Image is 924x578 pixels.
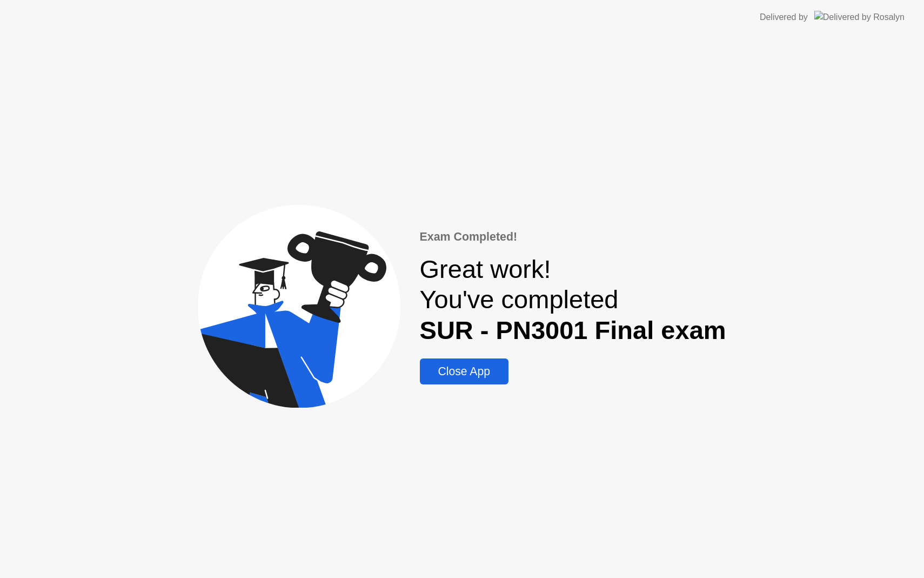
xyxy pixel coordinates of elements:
div: Great work! You've completed [420,254,726,346]
div: Exam Completed! [420,228,726,245]
img: Delivered by Rosalyn [814,11,905,23]
div: Delivered by [760,11,808,24]
button: Close App [420,358,508,384]
div: Close App [423,365,505,378]
b: SUR - PN3001 Final exam [420,316,726,344]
